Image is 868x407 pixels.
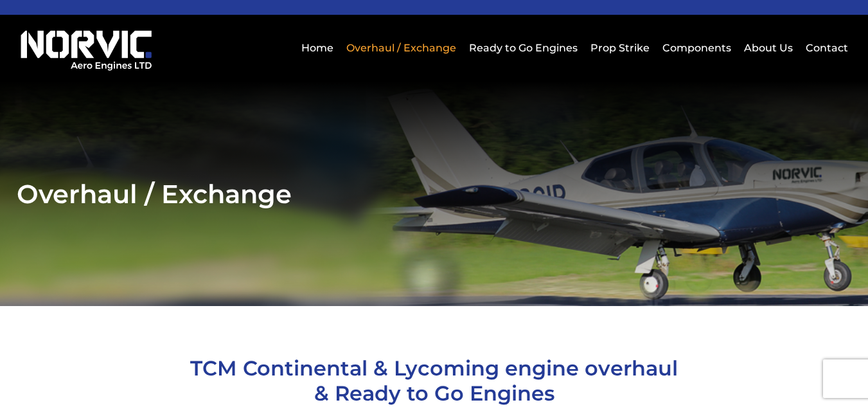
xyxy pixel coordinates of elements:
a: Prop Strike [587,32,653,64]
h2: Overhaul / Exchange [17,178,852,210]
a: Home [298,32,337,64]
a: Ready to Go Engines [466,32,581,64]
a: About Us [741,32,796,64]
a: Components [659,32,734,64]
a: Overhaul / Exchange [343,32,459,64]
a: Contact [802,32,848,64]
img: Norvic Aero Engines logo [17,24,156,71]
span: TCM Continental & Lycoming engine overhaul & Ready to Go Engines [190,356,678,406]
